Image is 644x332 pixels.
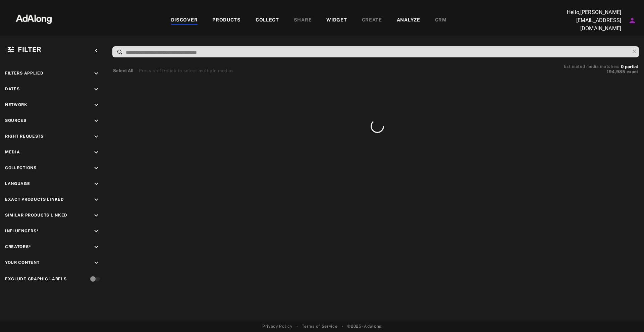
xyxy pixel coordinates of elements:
div: CREATE [362,16,382,25]
i: keyboard_arrow_left [93,47,100,54]
span: Estimated media matches: [564,64,620,69]
i: keyboard_arrow_down [93,101,100,109]
i: keyboard_arrow_down [93,196,100,203]
span: • [342,323,343,329]
i: keyboard_arrow_down [93,212,100,219]
div: WIDGET [326,16,347,25]
p: Hello, [PERSON_NAME][EMAIL_ADDRESS][DOMAIN_NAME] [554,8,621,33]
i: keyboard_arrow_down [93,117,100,125]
span: 0 [621,64,624,69]
span: • [297,323,298,329]
i: keyboard_arrow_down [93,86,100,93]
div: ANALYZE [397,16,420,25]
i: keyboard_arrow_down [93,243,100,251]
span: Collections [5,165,37,170]
span: Language [5,181,30,186]
span: Filters applied [5,71,44,76]
span: Similar Products Linked [5,213,67,218]
span: Your Content [5,260,39,265]
span: Influencers* [5,229,39,233]
span: Right Requests [5,134,44,139]
button: Select All [113,67,133,74]
span: Exact Products Linked [5,197,64,202]
span: Dates [5,87,20,91]
i: keyboard_arrow_down [93,259,100,267]
span: Media [5,150,20,154]
div: DISCOVER [171,16,198,25]
div: COLLECT [256,16,279,25]
i: keyboard_arrow_down [93,228,100,235]
a: Terms of Service [302,323,337,329]
div: Press shift+click to select multiple medias [139,67,234,74]
span: Creators* [5,244,31,249]
span: © 2025 - Adalong [347,323,382,329]
div: CRM [435,16,447,25]
span: Network [5,102,28,107]
i: keyboard_arrow_down [93,164,100,172]
span: 194,985 [607,69,625,74]
i: keyboard_arrow_down [93,70,100,77]
a: Privacy Policy [262,323,292,329]
button: 0partial [621,65,638,68]
span: Filter [18,45,42,53]
span: Sources [5,118,26,123]
div: SHARE [294,16,312,25]
div: PRODUCTS [212,16,241,25]
button: Account settings [627,15,638,26]
i: keyboard_arrow_down [93,180,100,188]
img: 63233d7d88ed69de3c212112c67096b6.png [4,8,63,29]
button: 194,985exact [564,68,638,75]
i: keyboard_arrow_down [93,133,100,140]
div: Exclude Graphic Labels [5,276,66,282]
i: keyboard_arrow_down [93,149,100,156]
